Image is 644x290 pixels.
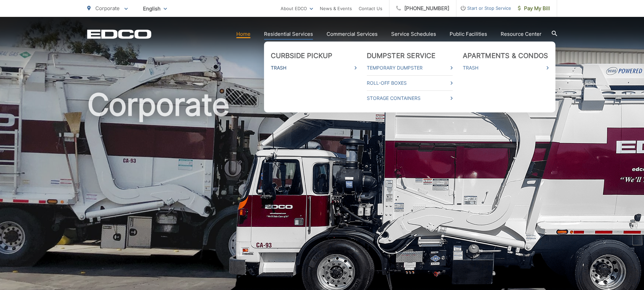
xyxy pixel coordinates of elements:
[327,30,378,38] a: Commercial Services
[391,30,436,38] a: Service Schedules
[264,30,313,38] a: Residential Services
[281,4,313,12] a: About EDCO
[450,30,487,38] a: Public Facilities
[271,64,357,72] a: Trash
[367,79,453,87] a: Roll-Off Boxes
[138,3,172,15] span: English
[367,64,453,72] a: Temporary Dumpster
[463,64,549,72] a: Trash
[463,52,548,60] a: Apartments & Condos
[236,30,251,38] a: Home
[367,52,436,60] a: Dumpster Service
[320,4,352,12] a: News & Events
[518,4,550,12] span: Pay My Bill
[95,5,120,11] span: Corporate
[367,94,453,102] a: Storage Containers
[359,4,382,12] a: Contact Us
[501,30,542,38] a: Resource Center
[87,29,151,39] a: EDCD logo. Return to the homepage.
[271,52,333,60] a: Curbside Pickup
